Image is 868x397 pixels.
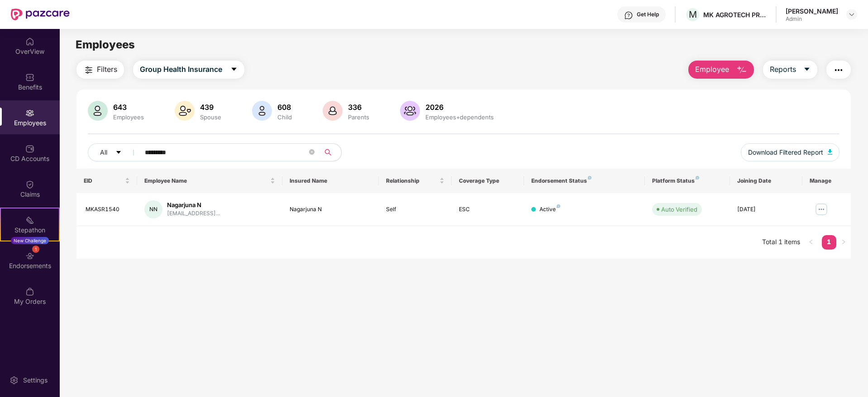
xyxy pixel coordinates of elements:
[828,149,832,155] img: svg+xml;base64,PHN2ZyB4bWxucz0iaHR0cDovL3d3dy53My5vcmcvMjAwMC9zdmciIHhtbG5zOnhsaW5rPSJodHRwOi8vd3...
[836,235,851,250] li: Next Page
[88,143,143,161] button: Allcaret-down
[786,15,838,23] div: Admin
[319,143,342,161] button: search
[836,235,851,250] button: right
[1,226,59,235] div: Stepathon
[25,287,34,296] img: svg+xml;base64,PHN2ZyBpZD0iTXlfT3JkZXJzIiBkYXRhLW5hbWU9Ik15IE9yZGVycyIgeG1sbnM9Imh0dHA6Ly93d3cudz...
[83,65,94,76] img: svg+xml;base64,PHN2ZyB4bWxucz0iaHR0cDovL3d3dy53My5vcmcvMjAwMC9zdmciIHdpZHRoPSIyNCIgaGVpZ2h0PSIyNC...
[111,113,146,121] div: Employees
[539,205,560,214] div: Active
[695,64,729,75] span: Employee
[459,205,517,214] div: ESC
[822,235,836,249] a: 1
[25,109,34,118] img: svg+xml;base64,PHN2ZyBpZD0iRW1wbG95ZWVzIiB4bWxucz0iaHR0cDovL3d3dy53My5vcmcvMjAwMC9zdmciIHdpZHRoPS...
[688,61,754,79] button: Employee
[25,37,34,46] img: svg+xml;base64,PHN2ZyBpZD0iSG9tZSIgeG1sbnM9Imh0dHA6Ly93d3cudzMub3JnLzIwMDAvc3ZnIiB3aWR0aD0iMjAiIG...
[379,169,451,193] th: Relationship
[144,177,268,184] span: Employee Name
[100,147,107,157] span: All
[167,201,220,209] div: Nagarjuna N
[198,113,223,121] div: Spouse
[25,216,34,225] img: svg+xml;base64,PHN2ZyB4bWxucz0iaHR0cDovL3d3dy53My5vcmcvMjAwMC9zdmciIHdpZHRoPSIyMSIgaGVpZ2h0PSIyMC...
[624,11,633,20] img: svg+xml;base64,PHN2ZyBpZD0iSGVscC0zMngzMiIgeG1sbnM9Imh0dHA6Ly93d3cudzMub3JnLzIwMDAvc3ZnIiB3aWR0aD...
[319,149,337,156] span: search
[661,205,697,214] div: Auto Verified
[730,169,802,193] th: Joining Date
[741,143,839,161] button: Download Filtered Report
[770,64,796,75] span: Reports
[76,169,137,193] th: EID
[848,11,855,18] img: svg+xml;base64,PHN2ZyBpZD0iRHJvcGRvd24tMzJ4MzIiIHhtbG5zPSJodHRwOi8vd3d3LnczLm9yZy8yMDAwL3N2ZyIgd2...
[689,9,697,20] span: M
[20,376,50,385] div: Settings
[252,101,272,121] img: svg+xml;base64,PHN2ZyB4bWxucz0iaHR0cDovL3d3dy53My5vcmcvMjAwMC9zdmciIHhtbG5zOnhsaW5rPSJodHRwOi8vd3...
[323,101,343,121] img: svg+xml;base64,PHN2ZyB4bWxucz0iaHR0cDovL3d3dy53My5vcmcvMjAwMC9zdmciIHhtbG5zOnhsaW5rPSJodHRwOi8vd3...
[76,61,124,79] button: Filters
[804,235,818,250] li: Previous Page
[822,235,836,250] li: 1
[137,169,282,193] th: Employee Name
[737,205,795,214] div: [DATE]
[309,148,315,157] span: close-circle
[167,209,220,218] div: [EMAIL_ADDRESS]...
[696,176,699,180] img: svg+xml;base64,PHN2ZyB4bWxucz0iaHR0cDovL3d3dy53My5vcmcvMjAwMC9zdmciIHdpZHRoPSI4IiBoZWlnaHQ9IjgiIH...
[557,204,560,208] img: svg+xml;base64,PHN2ZyB4bWxucz0iaHR0cDovL3d3dy53My5vcmcvMjAwMC9zdmciIHdpZHRoPSI4IiBoZWlnaHQ9IjgiIH...
[833,65,844,76] img: svg+xml;base64,PHN2ZyB4bWxucz0iaHR0cDovL3d3dy53My5vcmcvMjAwMC9zdmciIHdpZHRoPSIyNCIgaGVpZ2h0PSIyNC...
[424,113,496,121] div: Employees+dependents
[814,202,829,217] img: manageButton
[11,237,49,244] div: New Challenge
[736,65,747,76] img: svg+xml;base64,PHN2ZyB4bWxucz0iaHR0cDovL3d3dy53My5vcmcvMjAwMC9zdmciIHhtbG5zOnhsaW5rPSJodHRwOi8vd3...
[25,180,34,189] img: svg+xml;base64,PHN2ZyBpZD0iQ2xhaW0iIHhtbG5zPSJodHRwOi8vd3d3LnczLm9yZy8yMDAwL3N2ZyIgd2lkdGg9IjIwIi...
[748,147,823,157] span: Download Filtered Report
[76,38,135,51] span: Employees
[10,376,19,385] img: svg+xml;base64,PHN2ZyBpZD0iU2V0dGluZy0yMHgyMCIgeG1sbnM9Imh0dHA6Ly93d3cudzMub3JnLzIwMDAvc3ZnIiB3aW...
[25,251,34,260] img: svg+xml;base64,PHN2ZyBpZD0iRW5kb3JzZW1lbnRzIiB4bWxucz0iaHR0cDovL3d3dy53My5vcmcvMjAwMC9zdmciIHdpZH...
[346,113,371,121] div: Parents
[386,205,444,214] div: Self
[652,177,722,184] div: Platform Status
[111,103,146,112] div: 643
[133,61,244,79] button: Group Health Insurancecaret-down
[276,113,294,121] div: Child
[86,205,130,214] div: MKASR1540
[309,149,315,155] span: close-circle
[97,64,117,75] span: Filters
[115,149,122,156] span: caret-down
[804,235,818,250] button: left
[32,246,39,253] div: 1
[25,73,34,82] img: svg+xml;base64,PHN2ZyBpZD0iQmVuZWZpdHMiIHhtbG5zPSJodHRwOi8vd3d3LnczLm9yZy8yMDAwL3N2ZyIgd2lkdGg9Ij...
[400,101,420,121] img: svg+xml;base64,PHN2ZyB4bWxucz0iaHR0cDovL3d3dy53My5vcmcvMjAwMC9zdmciIHhtbG5zOnhsaW5rPSJodHRwOi8vd3...
[588,176,591,180] img: svg+xml;base64,PHN2ZyB4bWxucz0iaHR0cDovL3d3dy53My5vcmcvMjAwMC9zdmciIHdpZHRoPSI4IiBoZWlnaHQ9IjgiIH...
[84,177,123,184] span: EID
[531,177,638,184] div: Endorsement Status
[276,103,294,112] div: 608
[346,103,371,112] div: 336
[25,144,34,153] img: svg+xml;base64,PHN2ZyBpZD0iQ0RfQWNjb3VudHMiIGRhdGEtbmFtZT0iQ0QgQWNjb3VudHMiIHhtbG5zPSJodHRwOi8vd3...
[763,61,817,79] button: Reportscaret-down
[198,103,223,112] div: 439
[140,64,222,75] span: Group Health Insurance
[802,169,851,193] th: Manage
[762,235,800,250] li: Total 1 items
[144,200,162,218] div: NN
[386,177,437,184] span: Relationship
[11,9,70,20] img: New Pazcare Logo
[424,103,496,112] div: 2026
[175,101,195,121] img: svg+xml;base64,PHN2ZyB4bWxucz0iaHR0cDovL3d3dy53My5vcmcvMjAwMC9zdmciIHhtbG5zOnhsaW5rPSJodHRwOi8vd3...
[88,101,108,121] img: svg+xml;base64,PHN2ZyB4bWxucz0iaHR0cDovL3d3dy53My5vcmcvMjAwMC9zdmciIHhtbG5zOnhsaW5rPSJodHRwOi8vd3...
[703,10,767,19] div: MK AGROTECH PRIVATE LIMITED
[841,239,846,245] span: right
[230,66,238,74] span: caret-down
[808,239,814,245] span: left
[637,11,659,18] div: Get Help
[786,7,838,15] div: [PERSON_NAME]
[290,205,372,214] div: Nagarjuna N
[803,66,811,74] span: caret-down
[452,169,524,193] th: Coverage Type
[282,169,379,193] th: Insured Name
